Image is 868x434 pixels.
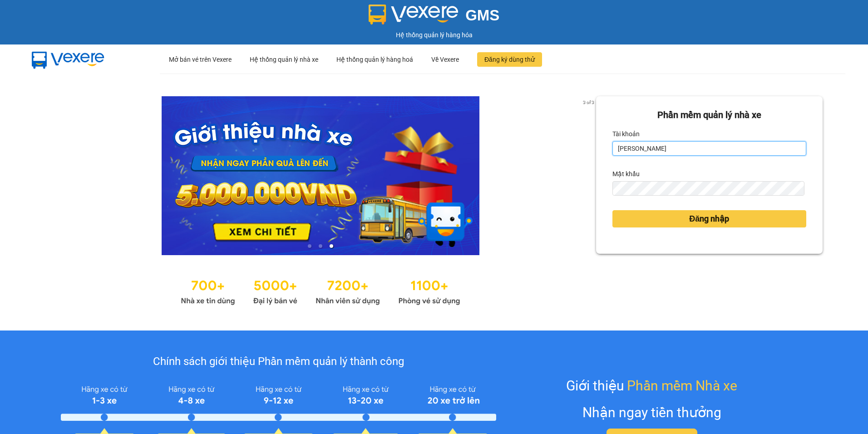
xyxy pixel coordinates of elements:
[61,353,496,370] div: Chính sách giới thiệu Phần mềm quản lý thành công
[582,402,721,423] div: Nhận ngay tiền thưởng
[689,212,729,225] span: Đăng nhập
[336,45,413,74] div: Hệ thống quản lý hàng hoá
[477,52,542,67] button: Đăng ký dùng thử
[612,210,806,227] button: Đăng nhập
[465,7,499,24] span: GMS
[612,181,804,196] input: Mật khẩu
[181,273,460,308] img: Statistics.png
[250,45,318,74] div: Hệ thống quản lý nhà xe
[45,96,58,255] button: previous slide / item
[369,14,500,21] a: GMS
[566,375,737,396] div: Giới thiệu
[169,45,232,74] div: Mở bán vé trên Vexere
[612,127,640,141] label: Tài khoản
[431,45,459,74] div: Về Vexere
[580,96,596,108] p: 3 of 3
[319,244,322,248] li: slide item 2
[330,244,333,248] li: slide item 3
[583,96,596,255] button: next slide / item
[369,5,459,25] img: logo 2
[484,54,535,64] span: Đăng ký dùng thử
[612,108,806,122] div: Phần mềm quản lý nhà xe
[308,244,311,248] li: slide item 1
[2,30,866,40] div: Hệ thống quản lý hàng hóa
[612,167,640,181] label: Mật khẩu
[23,44,113,74] img: mbUUG5Q.png
[627,375,737,396] span: Phần mềm Nhà xe
[612,141,806,156] input: Tài khoản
